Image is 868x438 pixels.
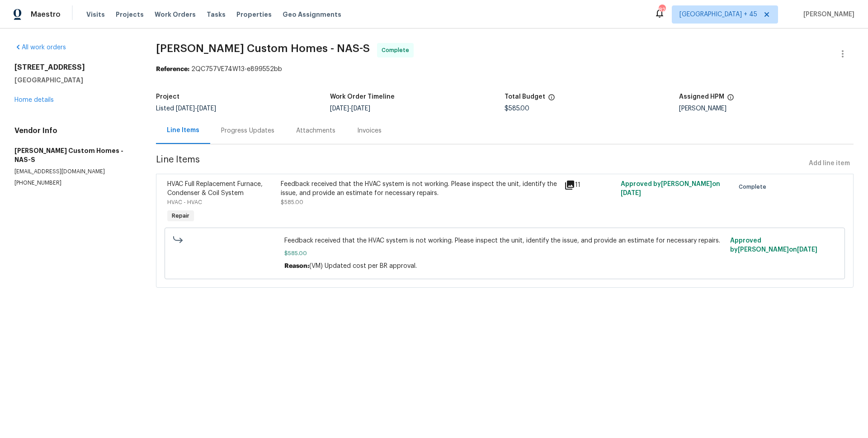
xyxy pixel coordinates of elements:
span: Approved by [PERSON_NAME] on [730,238,817,253]
h5: [PERSON_NAME] Custom Homes - NAS-S [14,146,134,164]
span: Maestro [31,10,61,19]
span: HVAC Full Replacement Furnace, Condenser & Coil System [167,181,263,196]
span: Geo Assignments [283,10,341,19]
span: Reason: [284,263,309,269]
span: [DATE] [797,247,817,253]
div: Attachments [296,126,335,135]
h5: Work Order Timeline [330,94,395,100]
span: [DATE] [621,190,641,196]
h5: Assigned HPM [679,94,724,100]
h5: Total Budget [505,94,545,100]
span: - [330,105,370,112]
span: Approved by [PERSON_NAME] on [621,181,720,196]
span: Complete [382,46,413,55]
span: The total cost of line items that have been proposed by Opendoor. This sum includes line items th... [548,94,555,105]
span: [DATE] [197,105,216,112]
span: Line Items [156,155,805,172]
div: 2QC757VE74W13-e899552bb [156,65,854,74]
span: Complete [739,182,770,191]
div: [PERSON_NAME] [679,105,854,112]
div: Invoices [357,126,382,135]
span: (VM) Updated cost per BR approval. [309,263,417,269]
p: [PHONE_NUMBER] [14,179,134,187]
span: [DATE] [351,105,370,112]
span: Properties [236,10,272,19]
span: Repair [168,211,193,220]
h2: [STREET_ADDRESS] [14,63,134,72]
span: Listed [156,105,216,112]
h5: [GEOGRAPHIC_DATA] [14,76,134,85]
span: $585.00 [284,249,725,258]
span: [DATE] [176,105,195,112]
div: Feedback received that the HVAC system is not working. Please inspect the unit, identify the issu... [281,180,559,198]
span: - [176,105,216,112]
div: Progress Updates [221,126,274,135]
span: Visits [86,10,105,19]
span: [PERSON_NAME] [800,10,854,19]
div: 11 [564,180,615,190]
span: Tasks [207,11,226,18]
span: HVAC - HVAC [167,200,202,205]
span: Feedback received that the HVAC system is not working. Please inspect the unit, identify the issu... [284,236,725,245]
div: Line Items [167,126,199,135]
span: [DATE] [330,105,349,112]
b: Reference: [156,66,189,72]
span: Work Orders [155,10,196,19]
p: [EMAIL_ADDRESS][DOMAIN_NAME] [14,168,134,176]
h4: Vendor Info [14,126,134,135]
a: Home details [14,97,54,103]
span: $585.00 [505,105,529,112]
a: All work orders [14,44,66,51]
h5: Project [156,94,179,100]
span: Projects [116,10,144,19]
span: $585.00 [281,200,303,205]
span: The hpm assigned to this work order. [727,94,734,105]
span: [PERSON_NAME] Custom Homes - NAS-S [156,43,370,54]
span: [GEOGRAPHIC_DATA] + 45 [679,10,757,19]
div: 820 [659,5,665,14]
